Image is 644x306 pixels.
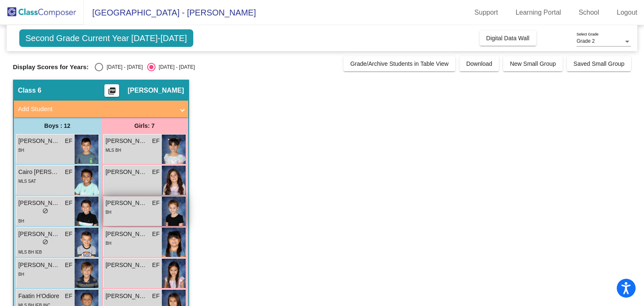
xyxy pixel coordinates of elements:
span: Class 6 [18,86,42,95]
span: [PERSON_NAME] [106,261,148,270]
span: BH [106,210,112,215]
span: [PERSON_NAME] [106,168,148,176]
span: New Small Group [510,60,556,67]
button: Digital Data Wall [480,31,536,46]
span: Faatin H'Odiore [18,292,60,301]
span: EF [65,261,73,270]
button: Grade/Archive Students in Table View [343,56,455,71]
span: do_not_disturb_alt [42,239,48,245]
span: [PERSON_NAME] [106,137,148,145]
button: New Small Group [503,56,563,71]
button: Saved Small Group [567,56,631,71]
a: Learning Portal [509,6,568,19]
span: Download [466,60,492,67]
span: [PERSON_NAME] [18,230,60,239]
a: School [572,6,606,19]
span: EF [65,199,73,207]
span: [PERSON_NAME] [106,199,148,207]
span: BH [106,241,112,246]
button: Print Students Details [104,84,119,97]
span: MLS BH [106,148,121,153]
span: BH [18,219,24,223]
span: MLS SAT [18,179,36,184]
span: BH [18,148,24,153]
mat-radio-group: Select an option [95,63,195,71]
span: Display Scores for Years: [13,63,89,71]
span: [PERSON_NAME] [127,86,184,95]
a: Logout [610,6,644,19]
mat-panel-title: Add Student [18,104,174,114]
span: EF [65,137,73,145]
span: EF [152,137,160,145]
div: [DATE] - [DATE] [103,63,143,71]
span: [PERSON_NAME] [18,137,60,145]
span: EF [152,261,160,270]
span: [PERSON_NAME] [106,292,148,301]
span: Saved Small Group [574,60,624,67]
mat-expansion-panel-header: Add Student [14,101,188,117]
mat-icon: picture_as_pdf [107,87,117,99]
span: EF [65,292,73,301]
span: EF [152,230,160,239]
div: Boys : 12 [14,117,101,134]
div: Girls: 7 [101,117,188,134]
span: EF [152,168,160,176]
span: EF [152,199,160,207]
span: EF [65,230,73,239]
div: [DATE] - [DATE] [156,63,195,71]
span: Grade 2 [576,38,595,44]
span: [PERSON_NAME] [18,199,60,207]
span: Cairo [PERSON_NAME] [18,168,60,176]
button: Download [460,56,499,71]
span: [GEOGRAPHIC_DATA] - [PERSON_NAME] [84,6,256,19]
span: Grade/Archive Students in Table View [350,60,449,67]
a: Support [468,6,505,19]
span: EF [65,168,73,176]
span: EF [152,292,160,301]
span: MLS BH IEB [18,250,42,254]
span: Digital Data Wall [486,35,530,41]
span: do_not_disturb_alt [42,208,48,214]
span: BH [18,272,24,277]
span: [PERSON_NAME] [106,230,148,239]
span: [PERSON_NAME] [18,261,60,270]
span: Second Grade Current Year [DATE]-[DATE] [19,29,193,47]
